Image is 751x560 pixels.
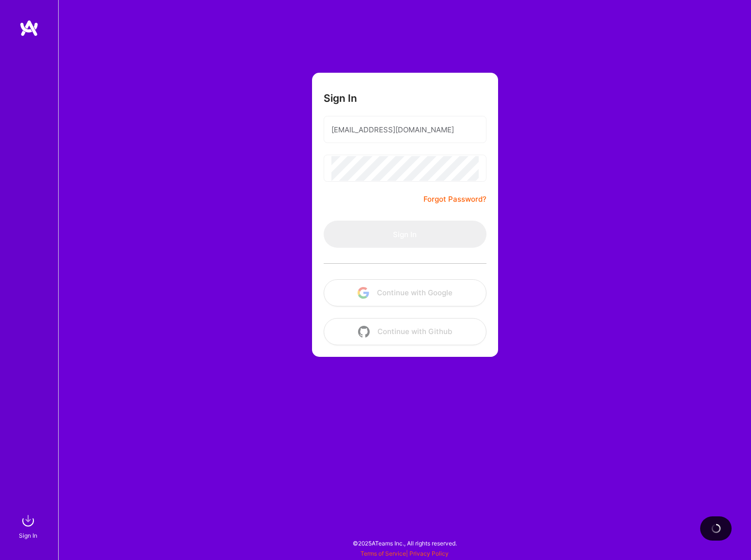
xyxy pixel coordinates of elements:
img: logo [19,19,39,37]
button: Continue with Github [324,318,486,345]
button: Sign In [324,221,486,248]
a: Privacy Policy [409,550,449,557]
a: sign inSign In [20,511,38,541]
div: © 2025 ATeams Inc., All rights reserved. [58,531,751,555]
img: loading [709,522,723,535]
span: | [360,550,449,557]
img: icon [358,326,370,337]
div: Sign In [19,530,37,541]
h3: Sign In [324,92,357,104]
a: Terms of Service [360,550,406,557]
img: sign in [18,511,38,530]
input: Email... [331,117,479,142]
img: icon [358,287,369,299]
button: Continue with Google [324,279,486,306]
a: Forgot Password? [423,193,486,205]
